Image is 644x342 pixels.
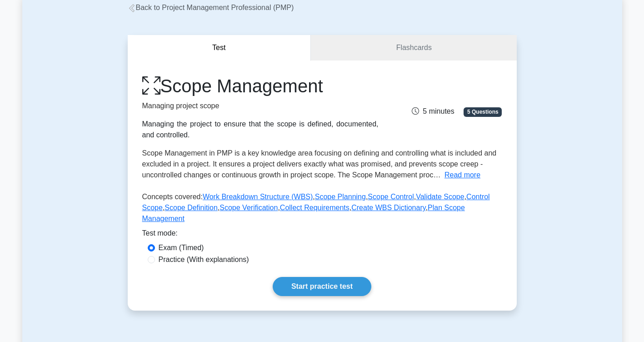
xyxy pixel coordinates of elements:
[165,204,218,211] a: Scope Definition
[412,107,454,115] span: 5 minutes
[142,149,497,179] span: Scope Management in PMP is a key knowledge area focusing on defining and controlling what is incl...
[351,204,425,211] a: Create WBS Dictionary
[142,75,379,97] h1: Scope Management
[142,101,379,111] p: Managing project scope
[142,119,379,141] div: Managing the project to ensure that the scope is defined, documented, and controlled.
[159,242,204,253] label: Exam (Timed)
[128,35,311,61] button: Test
[203,193,313,201] a: Work Breakdown Structure (WBS)
[280,204,349,211] a: Collect Requirements
[220,204,278,211] a: Scope Verification
[444,170,480,181] button: Read more
[142,191,502,228] p: Concepts covered: , , , , , , , , ,
[416,193,464,201] a: Validate Scope
[464,107,502,116] span: 5 Questions
[311,35,516,61] a: Flashcards
[128,4,294,11] a: Back to Project Management Professional (PMP)
[142,204,465,222] a: Plan Scope Management
[273,277,371,296] a: Start practice test
[142,228,502,242] div: Test mode:
[368,193,414,201] a: Scope Control
[315,193,366,201] a: Scope Planning
[159,254,249,265] label: Practice (With explanations)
